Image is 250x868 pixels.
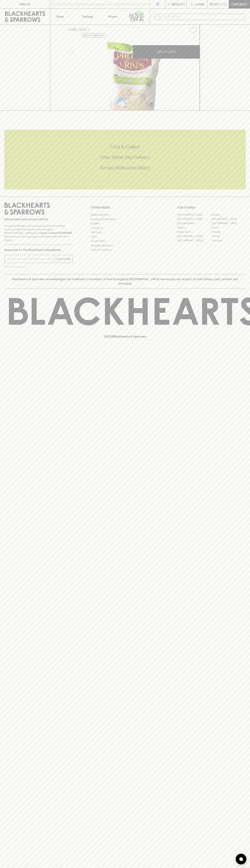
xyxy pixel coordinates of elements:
h5: Click & Collect [4,144,246,150]
p: SUBSCRIBE [56,257,71,261]
a: Prahran [211,234,246,238]
a: Bottle Drop FAQ's [91,213,159,217]
a: [GEOGRAPHIC_DATA] [211,217,246,221]
a: SHOP [79,28,87,31]
a: Business & Bulk Gifting [91,217,159,221]
a: Fitzroy [211,225,246,230]
p: Tastings [82,14,93,19]
a: [GEOGRAPHIC_DATA] [177,238,211,243]
a: Stores [100,9,125,24]
a: FAQ's [91,235,159,239]
p: Wishlist [172,2,185,6]
a: Thornbury [211,238,246,243]
h5: Across Melbourne Metro [4,165,246,171]
a: Tastings [75,9,100,24]
p: $0.00 [210,2,218,6]
img: 76744.png [66,37,200,110]
a: Braddon [211,213,246,217]
h5: Uber Same-Day Delivery [4,154,246,160]
p: We will never spam you [4,265,73,268]
button: SUBSCRIBE [55,255,73,263]
a: Terms & Conditions [91,248,159,252]
a: [GEOGRAPHIC_DATA] [177,213,211,217]
a: Careers [91,221,159,226]
p: Stores [108,14,117,19]
button: Add to wishlist [82,33,105,38]
a: Elwood [177,225,211,230]
a: Contact Us [91,226,159,230]
p: Login [195,2,204,6]
a: Gift Cards [91,230,159,235]
input: e.g. jane@blackheartsandsparrows.com.au [7,256,55,262]
p: Sibling owned and run since [DATE] [4,218,73,221]
img: bubble-icon [239,857,243,861]
p: 0 [224,3,226,5]
div: Call to action block [4,130,246,189]
a: Fitzroy North [177,230,211,234]
p: Subscribe to The Blackhearts Newsletter [4,248,73,252]
p: OTHER AREAS [91,205,159,210]
p: FIND US [19,2,31,6]
button: Shop [50,9,75,24]
p: ADD TO CART [157,50,176,54]
a: [GEOGRAPHIC_DATA] [211,221,246,225]
p: Blackhearts & Sparrows acknowledges the traditional Custodians of land throughout [GEOGRAPHIC_DAT... [7,277,243,286]
a: [GEOGRAPHIC_DATA] [177,234,211,238]
p: Shop [56,14,64,19]
input: Try "Pinot noir" [163,14,243,20]
strong: Liquor License #32064953 [39,231,72,234]
button: ADD TO CART [133,45,200,59]
a: [GEOGRAPHIC_DATA] [177,217,211,221]
p: It is against the law to sell or supply alcohol to, or to obtain alcohol on behalf of a person un... [4,224,73,242]
button: Add to wishlist [188,26,198,35]
a: Shipping Information [91,243,159,248]
a: Brunswick West [177,221,211,225]
a: Geelong [211,230,246,234]
p: OUR STORES [177,205,246,210]
a: HOME [68,28,77,31]
p: Checkout [231,2,247,6]
a: Privacy Policy [91,239,159,243]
